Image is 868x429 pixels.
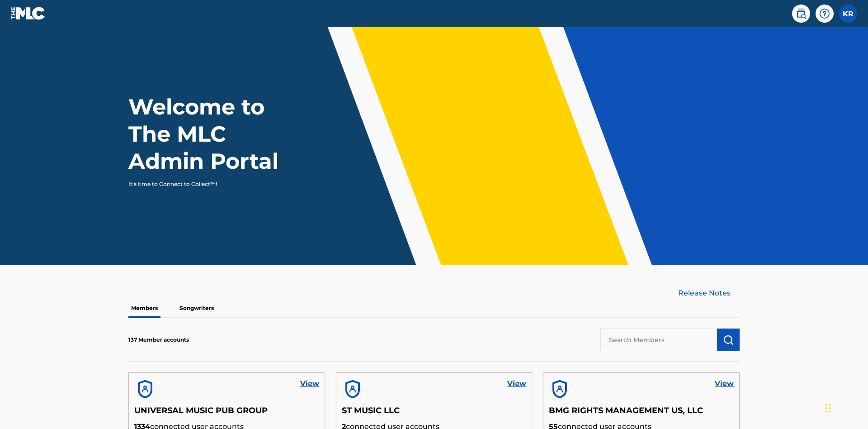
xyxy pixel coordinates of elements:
img: search [796,8,807,19]
p: Songwriters [177,299,217,318]
h5: ST MUSIC LLC [342,405,527,421]
a: Public Search [792,5,810,23]
a: Release Notes [678,288,740,299]
p: 137 Member accounts [128,336,189,344]
a: View [507,378,526,389]
h5: UNIVERSAL MUSIC PUB GROUP [134,405,319,421]
img: Search Works [723,334,734,345]
div: User Menu [839,5,857,23]
img: MLC Logo [11,7,46,20]
h1: Welcome to The MLC Admin Portal [128,93,297,175]
h5: BMG RIGHTS MANAGEMENT US, LLC [549,405,734,421]
div: Help [816,5,834,23]
img: help [819,8,830,19]
input: Search Members [600,329,717,351]
div: Drag [826,395,831,422]
img: account [342,378,363,400]
img: account [549,378,571,400]
a: View [715,378,734,389]
a: View [300,378,319,389]
p: Members [128,299,160,318]
p: It's time to Connect to Collect™! [128,180,285,188]
iframe: Chat Widget [823,386,868,429]
img: account [134,378,156,400]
